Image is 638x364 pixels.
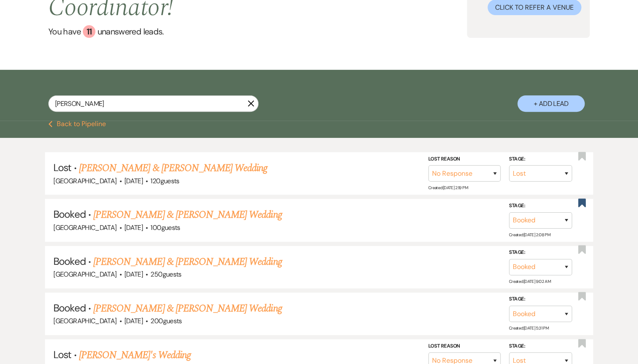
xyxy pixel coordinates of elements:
[509,295,572,304] label: Stage:
[428,155,501,164] label: Lost Reason
[48,25,467,38] a: You have 11 unanswered leads.
[517,95,585,112] button: + Add Lead
[93,254,282,269] a: [PERSON_NAME] & [PERSON_NAME] Wedding
[509,155,572,164] label: Stage:
[124,317,143,325] span: [DATE]
[53,223,116,232] span: [GEOGRAPHIC_DATA]
[509,342,572,351] label: Stage:
[79,161,267,176] a: [PERSON_NAME] & [PERSON_NAME] Wedding
[509,248,572,257] label: Stage:
[509,232,550,237] span: Created: [DATE] 2:08 PM
[124,270,143,279] span: [DATE]
[53,301,85,314] span: Booked
[53,255,85,268] span: Booked
[53,317,116,325] span: [GEOGRAPHIC_DATA]
[428,342,501,351] label: Lost Reason
[48,95,258,112] input: Search by name, event date, email address or phone number
[124,223,143,232] span: [DATE]
[48,121,106,127] button: Back to Pipeline
[53,177,116,185] span: [GEOGRAPHIC_DATA]
[53,270,116,279] span: [GEOGRAPHIC_DATA]
[83,25,95,38] div: 11
[150,270,181,279] span: 250 guests
[53,348,71,361] span: Lost
[428,185,468,190] span: Created: [DATE] 2:19 PM
[53,208,85,221] span: Booked
[150,317,182,325] span: 200 guests
[93,301,282,316] a: [PERSON_NAME] & [PERSON_NAME] Wedding
[150,223,180,232] span: 100 guests
[509,201,572,211] label: Stage:
[53,161,71,174] span: Lost
[93,207,282,222] a: [PERSON_NAME] & [PERSON_NAME] Wedding
[509,279,551,284] span: Created: [DATE] 9:02 AM
[79,348,191,363] a: [PERSON_NAME]'s Wedding
[150,177,179,185] span: 120 guests
[509,325,548,331] span: Created: [DATE] 5:31 PM
[124,177,143,185] span: [DATE]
